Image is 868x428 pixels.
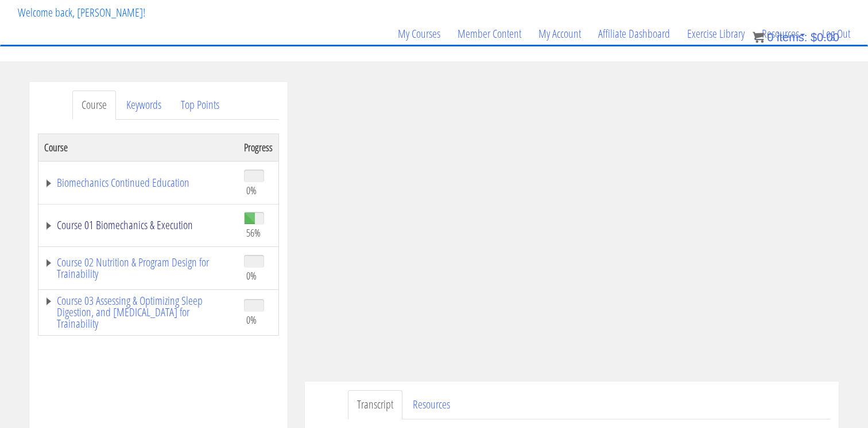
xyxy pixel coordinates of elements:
a: Course 02 Nutrition & Program Design for Trainability [44,257,232,280]
a: Resources [404,390,459,419]
a: Member Content [449,6,530,61]
a: Exercise Library [679,6,753,61]
span: 0% [246,269,257,282]
a: Transcript [348,390,402,419]
a: Top Points [172,91,228,120]
span: 0% [246,313,257,326]
th: Progress [238,133,279,161]
a: Course 03 Assessing & Optimizing Sleep Digestion, and [MEDICAL_DATA] for Trainability [44,295,232,329]
span: 56% [246,226,261,239]
a: Log Out [813,6,859,61]
a: My Courses [389,6,449,61]
span: items: [777,31,807,44]
a: Course [72,91,116,120]
th: Course [38,133,239,161]
bdi: 0.00 [811,31,839,44]
a: Affiliate Dashboard [590,6,679,61]
span: 0% [246,184,257,197]
a: Resources [753,6,813,61]
a: Keywords [117,91,170,120]
img: icon11.png [753,32,764,43]
a: Course 01 Biomechanics & Execution [44,219,232,231]
a: My Account [530,6,590,61]
a: Biomechanics Continued Education [44,177,232,189]
a: 0 items: $0.00 [753,31,839,44]
span: $ [811,31,817,44]
span: 0 [767,31,773,44]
